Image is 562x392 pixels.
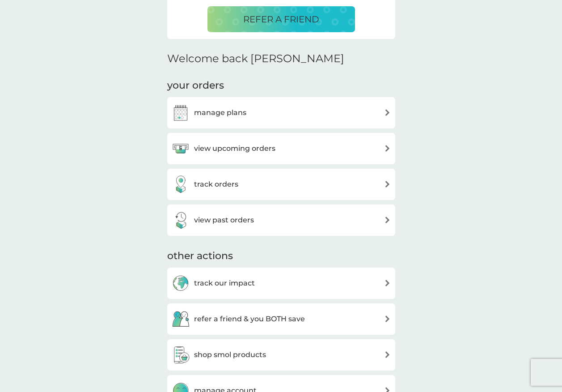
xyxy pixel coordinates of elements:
h3: view past orders [194,214,254,226]
h3: manage plans [194,107,246,119]
h3: track our impact [194,277,255,289]
h3: shop smol products [194,349,266,361]
h3: other actions [167,249,233,263]
img: arrow right [384,351,391,358]
button: REFER A FRIEND [207,6,355,32]
img: arrow right [384,145,391,152]
img: arrow right [384,315,391,322]
h3: view upcoming orders [194,143,275,154]
h3: refer a friend & you BOTH save [194,313,305,325]
p: REFER A FRIEND [243,12,319,26]
h3: track orders [194,179,238,190]
h2: Welcome back [PERSON_NAME] [167,52,344,65]
img: arrow right [384,181,391,187]
img: arrow right [384,109,391,116]
img: arrow right [384,280,391,286]
img: arrow right [384,217,391,223]
h3: your orders [167,79,224,93]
